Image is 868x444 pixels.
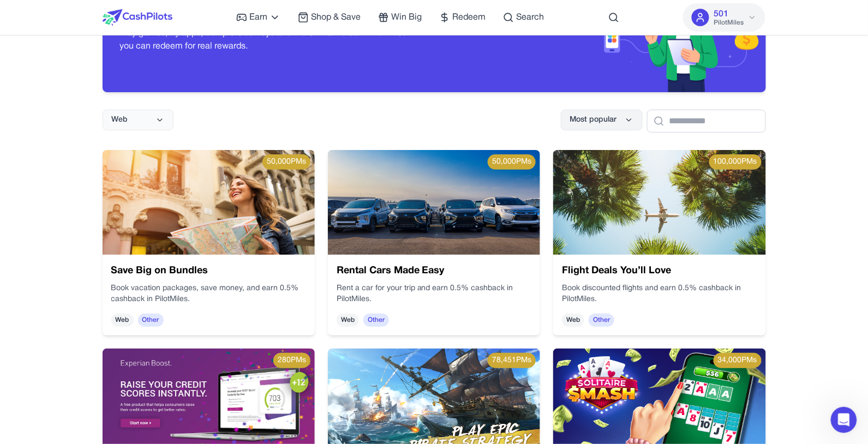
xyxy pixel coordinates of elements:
[714,8,728,21] span: 501
[439,11,486,24] a: Redeem
[562,314,584,327] span: Web
[337,263,531,279] h3: Rental Cars Made Easy
[488,154,536,170] div: 50,000 PMs
[236,11,280,24] a: Earn
[112,115,128,125] span: Web
[709,154,762,170] div: 100,000 PMs
[561,110,643,130] button: Most popular
[516,11,544,24] span: Search
[138,314,164,327] span: Other
[337,314,359,327] span: Web
[714,19,744,27] span: PilotMiles
[337,283,531,305] p: Rent a car for your trip and earn 0.5% cashback in PilotMiles.
[103,110,173,130] button: Web
[562,283,757,305] p: Book discounted flights and earn 0.5% cashback in PilotMiles.
[503,11,544,24] a: Search
[328,150,540,255] img: 46a948e1-1099-4da5-887a-e68427f4d198.png
[120,27,417,53] p: Play games, try apps, complete surveys and more — all to earn PilotMiles you can redeem for real ...
[262,154,310,170] div: 50,000 PMs
[111,283,306,305] p: Book vacation packages, save money, and earn 0.5% cashback in PilotMiles.
[111,314,134,327] span: Web
[683,3,765,32] button: 501PilotMiles
[391,11,422,24] span: Win Big
[111,263,306,279] h3: Save Big on Bundles
[714,353,762,368] div: 34,000 PMs
[378,11,422,24] a: Win Big
[553,150,765,255] img: 70540f4e-f303-4cfa-b7aa-abd24360173a.png
[298,11,361,24] a: Shop & Save
[589,314,614,327] span: Other
[488,353,536,368] div: 78,451 PMs
[452,11,486,24] span: Redeem
[273,353,310,368] div: 280 PMs
[831,407,857,433] iframe: Intercom live chat
[103,9,172,26] img: CashPilots Logo
[249,11,267,24] span: Earn
[570,115,617,125] span: Most popular
[562,263,757,279] h3: Flight Deals You’ll Love
[103,150,315,255] img: 9cf9a345-9f12-4220-a22e-5522d5a13454.png
[363,314,389,327] span: Other
[311,11,361,24] span: Shop & Save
